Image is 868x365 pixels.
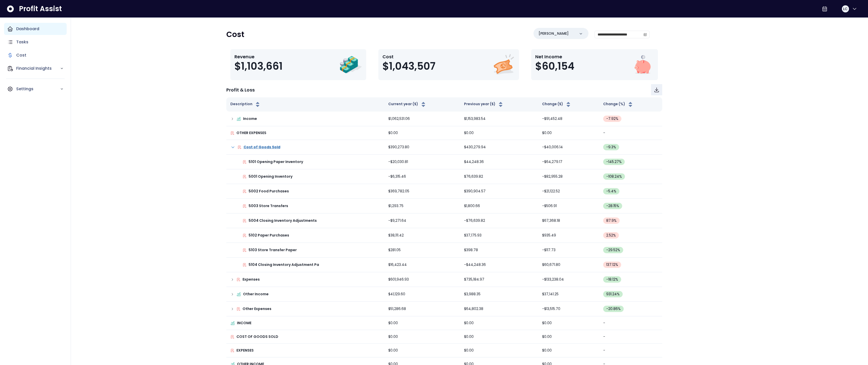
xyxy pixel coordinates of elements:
[460,169,538,184] td: $76,639.82
[651,84,662,95] button: Download
[606,306,621,312] span: -20.86 %
[384,169,460,184] td: -$6,315.46
[460,199,538,213] td: $1,800.66
[606,218,617,223] span: 87.9 %
[606,247,620,253] span: -29.52 %
[230,101,261,107] button: Description
[538,112,599,126] td: -$91,452.48
[384,302,460,316] td: $51,286.68
[538,199,599,213] td: -$506.91
[384,112,460,126] td: $1,062,531.06
[460,272,538,287] td: $735,184.97
[384,184,460,199] td: $369,782.05
[249,233,289,238] p: 5102 Paper Purchases
[243,116,257,121] p: Income
[460,155,538,169] td: $44,248.36
[19,4,62,13] span: Profit Assist
[226,30,244,39] h2: Cost
[384,155,460,169] td: -$20,030.81
[382,60,435,72] span: $1,043,507
[464,101,504,107] button: Previous year ($)
[606,159,622,165] span: -145.27 %
[606,233,616,238] span: 2.52 %
[538,302,599,316] td: -$13,515.70
[244,144,280,150] p: Cost of Goods Sold
[643,33,647,36] svg: calendar
[384,243,460,258] td: $281.05
[460,344,538,357] td: $0.00
[16,65,60,71] p: Financial Insights
[236,130,266,136] p: OTHER EXPENSES
[538,184,599,199] td: -$21,122.52
[538,126,599,140] td: $0.00
[538,169,599,184] td: -$82,955.28
[249,189,289,194] p: 5002 Food Purchases
[538,287,599,302] td: $37,141.25
[538,243,599,258] td: -$117.73
[539,31,569,36] p: [PERSON_NAME]
[243,277,260,282] p: Expenses
[538,316,599,330] td: $0.00
[384,258,460,272] td: $16,423.44
[16,86,60,92] p: Settings
[226,86,255,93] p: Profit & Loss
[606,203,619,209] span: -28.15 %
[249,159,303,165] p: 5101 Opening Paper Inventory
[599,126,662,140] td: -
[460,140,538,155] td: $430,279.94
[460,316,538,330] td: $0.00
[606,116,618,121] span: -7.92 %
[460,258,538,272] td: -$44,248.36
[538,272,599,287] td: -$133,238.04
[384,287,460,302] td: $41,129.60
[535,53,574,60] p: Net Income
[460,184,538,199] td: $390,904.57
[384,213,460,228] td: -$9,271.64
[384,199,460,213] td: $1,293.75
[382,53,435,60] p: Cost
[384,126,460,140] td: $0.00
[606,144,616,150] span: -9.3 %
[384,228,460,243] td: $38,111.42
[460,126,538,140] td: $0.00
[460,330,538,344] td: $0.00
[460,302,538,316] td: $64,802.38
[384,330,460,344] td: $0.00
[16,39,28,45] p: Tasks
[249,174,292,179] p: 5001 Opening Inventory
[599,316,662,330] td: -
[384,344,460,357] td: $0.00
[538,330,599,344] td: $0.00
[606,277,618,282] span: -18.12 %
[538,140,599,155] td: -$40,006.14
[16,26,39,32] p: Dashboard
[460,112,538,126] td: $1,153,983.54
[388,101,427,107] button: Current year ($)
[384,272,460,287] td: $601,946.93
[606,174,622,179] span: -108.24 %
[243,291,269,297] p: Other Income
[236,348,254,353] p: EXPENSES
[538,228,599,243] td: $935.49
[384,316,460,330] td: $0.00
[538,213,599,228] td: $67,368.18
[249,262,319,267] p: 5104 Closing Inventory Adjustment Pa
[535,60,574,72] span: $60,154
[492,53,515,76] img: Cost
[460,243,538,258] td: $398.78
[243,306,271,312] p: Other Expenses
[538,155,599,169] td: -$64,279.17
[538,344,599,357] td: $0.00
[249,247,297,253] p: 5103 Store Transfer Paper
[843,6,847,11] span: LC
[460,228,538,243] td: $37,175.93
[460,287,538,302] td: $3,988.35
[249,203,288,209] p: 5003 Store Transfers
[599,330,662,344] td: -
[237,320,251,326] p: INCOME
[542,101,571,107] button: Change ($)
[249,218,317,223] p: 5004 Closing Inventory Adjustments
[384,140,460,155] td: $390,273.80
[606,291,620,297] span: 931.24 %
[606,189,616,194] span: -5.4 %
